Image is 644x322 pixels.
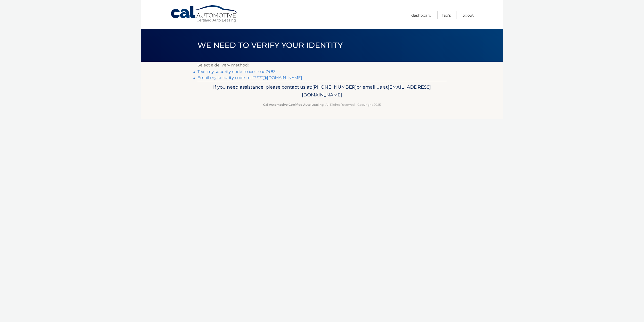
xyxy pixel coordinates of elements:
[197,62,447,69] p: Select a delivery method:
[442,11,451,19] a: FAQ's
[201,102,443,107] p: - All Rights Reserved - Copyright 2025
[201,83,443,99] p: If you need assistance, please contact us at: or email us at
[197,75,302,80] a: Email my security code to t******@[DOMAIN_NAME]
[263,103,324,106] strong: Cal Automotive Certified Auto Leasing
[170,5,238,23] a: Cal Automotive
[197,41,343,50] span: We need to verify your identity
[462,11,474,19] a: Logout
[411,11,431,19] a: Dashboard
[197,69,275,74] a: Text my security code to xxx-xxx-7483
[312,84,357,90] span: [PHONE_NUMBER]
